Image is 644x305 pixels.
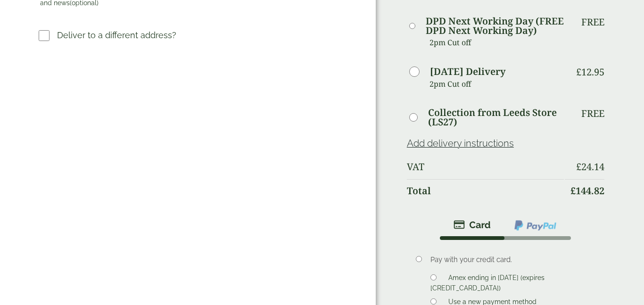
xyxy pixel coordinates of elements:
[57,29,176,41] p: Deliver to a different address?
[430,274,545,295] label: Amex ending in [DATE] (expires [CREDIT_CARD_DATA])
[430,255,591,265] p: Pay with your credit card.
[570,184,576,197] span: £
[429,77,564,91] p: 2pm Cut off
[407,138,514,149] a: Add delivery instructions
[576,66,581,78] span: £
[581,108,604,119] p: Free
[428,108,564,127] label: Collection from Leeds Store (LS27)
[576,160,604,173] bdi: 24.14
[426,16,564,35] label: DPD Next Working Day (FREE DPD Next Working Day)
[576,66,604,78] bdi: 12.95
[430,67,505,76] label: [DATE] Delivery
[513,219,557,231] img: ppcp-gateway.png
[454,219,491,231] img: stripe.png
[407,179,564,202] th: Total
[429,35,564,49] p: 2pm Cut off
[581,16,604,28] p: Free
[407,156,564,178] th: VAT
[570,184,604,197] bdi: 144.82
[576,160,581,173] span: £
